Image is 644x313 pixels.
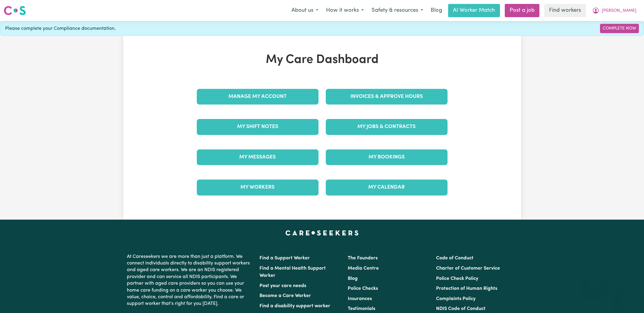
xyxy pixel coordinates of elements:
a: Find a Mental Health Support Worker [259,266,326,278]
a: Complaints Policy [436,296,476,301]
a: My Calendar [326,180,448,195]
a: Media Centre [348,266,379,271]
button: My Account [588,4,640,17]
a: My Shift Notes [197,119,319,135]
a: Blog [348,276,358,281]
a: Testimonials [348,306,375,311]
a: Post a job [505,4,539,17]
a: Code of Conduct [436,256,473,261]
span: [PERSON_NAME] [602,8,636,14]
a: AI Worker Match [448,4,500,17]
a: Complete Now [600,24,639,33]
a: Post your care needs [259,283,306,288]
a: Find a disability support worker [259,304,330,308]
a: Insurances [348,296,372,301]
a: NDIS Code of Conduct [436,306,485,311]
a: My Workers [197,180,319,195]
a: My Jobs & Contracts [326,119,448,135]
button: Safety & resources [368,4,427,17]
button: How it works [322,4,368,17]
a: My Messages [197,149,319,165]
iframe: Close message [588,274,600,286]
a: Find workers [544,4,586,17]
a: Charter of Customer Service [436,266,500,271]
a: The Founders [348,256,378,261]
a: Protection of Human Rights [436,286,497,291]
a: Police Checks [348,286,378,291]
a: Blog [427,4,446,17]
iframe: Button to launch messaging window [620,289,639,308]
a: Invoices & Approve Hours [326,89,448,105]
a: Careseekers logo [4,4,26,17]
a: My Bookings [326,149,448,165]
a: Become a Care Worker [259,293,311,298]
p: At Careseekers we are more than just a platform. We connect individuals directly to disability su... [127,251,252,310]
a: Careseekers home page [285,230,359,235]
a: Police Check Policy [436,276,478,281]
h1: My Care Dashboard [193,53,451,67]
span: Please complete your Compliance documentation. [5,25,116,32]
button: About us [287,4,322,17]
a: Manage My Account [197,89,319,105]
a: Find a Support Worker [259,256,310,261]
img: Careseekers logo [4,5,26,16]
